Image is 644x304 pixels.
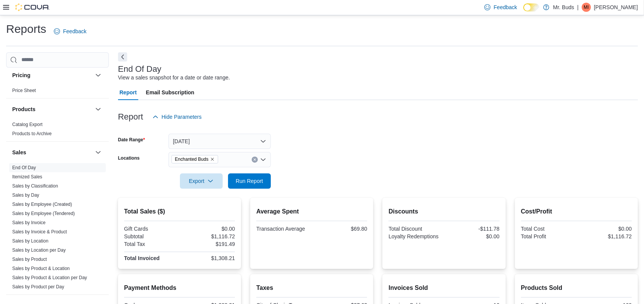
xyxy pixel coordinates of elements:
[162,113,202,121] span: Hide Parameters
[175,155,209,163] span: Enchanted Buds
[494,3,517,11] span: Feedback
[94,105,103,114] button: Products
[584,3,589,12] span: MI
[63,27,86,35] span: Feedback
[118,137,145,143] label: Date Range
[181,233,235,239] div: $1,116.72
[168,134,271,149] button: [DATE]
[184,173,218,189] span: Export
[12,275,87,281] span: Sales by Product & Location per Day
[12,165,36,171] span: End Of Day
[181,255,235,261] div: $1,308.21
[12,229,67,235] span: Sales by Invoice & Product
[120,85,137,100] span: Report
[12,183,58,189] a: Sales by Classification
[12,88,36,93] a: Price Sheet
[118,155,140,161] label: Locations
[6,21,46,37] h1: Reports
[124,226,178,232] div: Gift Cards
[12,265,70,272] span: Sales by Product & Location
[210,157,215,162] button: Remove Enchanted Buds from selection in this group
[446,233,500,239] div: $0.00
[577,3,579,12] p: |
[12,174,42,179] a: Itemized Sales
[12,220,45,225] a: Sales by Invoice
[118,52,127,61] button: Next
[12,275,87,280] a: Sales by Product & Location per Day
[388,207,499,216] h2: Discounts
[12,202,72,207] a: Sales by Employee (Created)
[12,211,75,216] a: Sales by Employee (Tendered)
[553,3,574,12] p: Mr. Buds
[6,86,109,98] div: Pricing
[6,120,109,141] div: Products
[523,11,524,12] span: Dark Mode
[180,173,223,189] button: Export
[12,247,66,253] span: Sales by Location per Day
[523,3,539,11] input: Dark Mode
[181,226,235,232] div: $0.00
[12,149,26,156] h3: Sales
[12,105,92,113] button: Products
[12,149,92,156] button: Sales
[12,238,49,244] a: Sales by Location
[578,226,632,232] div: $0.00
[228,173,271,189] button: Run Report
[124,255,160,261] strong: Total Invoiced
[12,284,64,289] a: Sales by Product per Day
[181,241,235,247] div: $191.49
[521,233,575,239] div: Total Profit
[12,131,52,136] a: Products to Archive
[236,177,263,185] span: Run Report
[12,201,72,207] span: Sales by Employee (Created)
[118,74,230,82] div: View a sales snapshot for a date or date range.
[12,131,52,137] span: Products to Archive
[12,247,66,253] a: Sales by Location per Day
[521,283,632,293] h2: Products Sold
[12,71,92,79] button: Pricing
[256,283,367,293] h2: Taxes
[12,257,47,262] a: Sales by Product
[118,65,162,74] h3: End Of Day
[582,3,591,12] div: Mike Issa
[260,157,266,163] button: Open list of options
[94,148,103,157] button: Sales
[446,226,500,232] div: -$111.78
[12,266,70,271] a: Sales by Product & Location
[12,122,42,127] a: Catalog Export
[594,3,638,12] p: [PERSON_NAME]
[388,283,499,293] h2: Invoices Sold
[124,241,178,247] div: Total Tax
[521,226,575,232] div: Total Cost
[313,226,367,232] div: $69.80
[12,121,42,128] span: Catalog Export
[51,24,89,39] a: Feedback
[388,226,442,232] div: Total Discount
[12,192,39,198] a: Sales by Day
[388,233,442,239] div: Loyalty Redemptions
[12,105,36,113] h3: Products
[578,233,632,239] div: $1,116.72
[172,155,218,163] span: Enchanted Buds
[12,183,58,189] span: Sales by Classification
[124,283,235,293] h2: Payment Methods
[12,71,30,79] h3: Pricing
[521,207,632,216] h2: Cost/Profit
[12,165,36,170] a: End Of Day
[256,207,367,216] h2: Average Spent
[94,71,103,80] button: Pricing
[12,256,47,262] span: Sales by Product
[256,226,310,232] div: Transaction Average
[124,233,178,239] div: Subtotal
[15,3,50,11] img: Cova
[6,163,109,294] div: Sales
[12,210,75,217] span: Sales by Employee (Tendered)
[149,109,205,125] button: Hide Parameters
[118,112,143,121] h3: Report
